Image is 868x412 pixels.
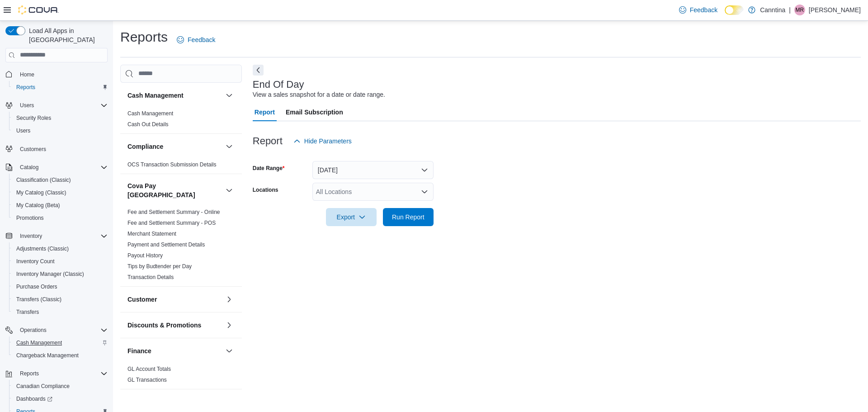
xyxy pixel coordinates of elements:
div: Compliance [120,159,242,174]
h3: End Of Day [253,79,304,90]
a: Cash Out Details [127,121,169,128]
span: Users [20,102,34,109]
button: Open list of options [421,188,428,195]
button: Customer [224,294,235,305]
img: Cova [18,5,59,14]
a: Purchase Orders [13,281,61,292]
span: Operations [16,325,108,336]
button: Canadian Compliance [9,380,111,393]
span: Load All Apps in [GEOGRAPHIC_DATA] [25,26,108,44]
button: Chargeback Management [9,349,111,362]
button: Cova Pay [GEOGRAPHIC_DATA] [127,181,222,199]
a: Adjustments (Classic) [13,243,72,254]
div: View a sales snapshot for a date or date range. [253,90,385,99]
input: Dark Mode [725,5,744,15]
p: Canntina [760,5,785,15]
button: Promotions [9,212,111,224]
span: GL Transactions [127,376,167,384]
span: Feedback [188,35,215,44]
a: Customers [16,144,50,155]
button: My Catalog (Classic) [9,186,111,199]
button: Discounts & Promotions [127,321,222,330]
span: Report [255,103,275,121]
button: Operations [16,325,50,336]
button: My Catalog (Beta) [9,199,111,212]
span: Promotions [13,213,108,223]
button: Cash Management [224,90,235,101]
button: Transfers [9,306,111,318]
span: Security Roles [16,114,51,122]
a: My Catalog (Beta) [13,200,64,211]
a: Cash Management [13,337,66,348]
span: Users [13,125,108,136]
div: Matthew Reddy [794,5,805,15]
button: Security Roles [9,112,111,124]
span: Customers [16,143,108,155]
button: Users [2,99,111,112]
a: GL Account Totals [127,366,171,372]
a: Feedback [173,31,219,49]
span: Transfers (Classic) [13,294,108,305]
p: | [789,5,791,15]
button: Cova Pay [GEOGRAPHIC_DATA] [224,185,235,196]
h3: Discounts & Promotions [127,321,201,330]
button: Users [9,124,111,137]
h3: Compliance [127,142,163,151]
span: Inventory Manager (Classic) [13,269,108,279]
a: Canadian Compliance [13,381,73,392]
button: Catalog [16,162,42,173]
a: Tips by Budtender per Day [127,263,192,270]
span: Adjustments (Classic) [16,245,69,252]
a: Users [13,125,34,136]
button: Discounts & Promotions [224,320,235,331]
a: Security Roles [13,113,55,123]
span: Reports [13,82,108,93]
span: Reports [20,370,39,377]
span: My Catalog (Classic) [16,189,66,196]
button: Run Report [383,208,434,226]
button: Reports [2,367,111,380]
button: [DATE] [312,161,434,179]
span: Transfers [13,307,108,317]
span: My Catalog (Beta) [16,202,60,209]
span: Cash Management [127,110,173,117]
button: Catalog [2,161,111,174]
span: MR [796,5,804,15]
span: Purchase Orders [13,281,108,292]
button: Reports [16,368,42,379]
button: Home [2,68,111,81]
span: Payment and Settlement Details [127,241,205,248]
span: Feedback [690,5,717,14]
span: Transfers [16,308,39,316]
span: Canadian Compliance [16,383,70,390]
button: Inventory Manager (Classic) [9,268,111,280]
button: Adjustments (Classic) [9,242,111,255]
span: Classification (Classic) [16,176,71,184]
button: Cash Management [127,91,222,100]
button: Inventory Count [9,255,111,268]
a: GL Transactions [127,377,167,383]
button: Finance [224,346,235,356]
a: Home [16,69,38,80]
button: Reports [9,81,111,94]
a: Payment and Settlement Details [127,242,205,248]
span: Security Roles [13,113,108,123]
span: My Catalog (Classic) [13,187,108,198]
a: Classification (Classic) [13,175,75,185]
button: Users [16,100,38,111]
h1: Reports [120,28,168,46]
span: Catalog [16,162,108,173]
span: Reports [16,84,35,91]
a: Fee and Settlement Summary - Online [127,209,220,215]
span: Email Subscription [286,103,343,121]
h3: Customer [127,295,157,304]
span: Purchase Orders [16,283,57,290]
button: Next [253,65,264,76]
span: Operations [20,327,47,334]
span: Fee and Settlement Summary - POS [127,219,216,227]
p: [PERSON_NAME] [809,5,861,15]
